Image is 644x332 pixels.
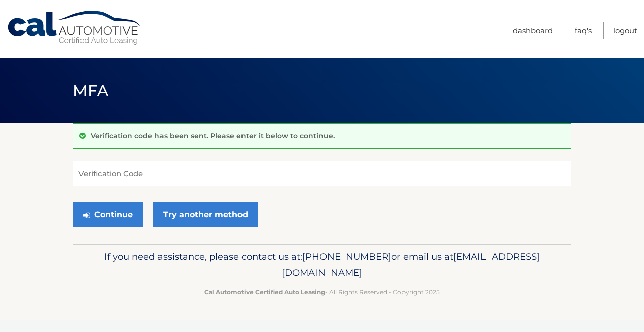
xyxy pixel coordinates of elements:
p: If you need assistance, please contact us at: or email us at [79,248,565,281]
p: - All Rights Reserved - Copyright 2025 [79,287,565,297]
p: Verification code has been sent. Please enter it below to continue. [91,131,335,140]
a: Cal Automotive [7,10,142,46]
a: Logout [613,22,637,39]
a: Dashboard [513,22,553,39]
a: Try another method [153,202,258,227]
button: Continue [73,202,143,227]
span: [EMAIL_ADDRESS][DOMAIN_NAME] [282,251,540,278]
input: Verification Code [73,161,571,186]
strong: Cal Automotive Certified Auto Leasing [204,288,325,296]
span: [PHONE_NUMBER] [302,251,391,262]
span: MFA [73,81,108,100]
a: FAQ's [575,22,592,39]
